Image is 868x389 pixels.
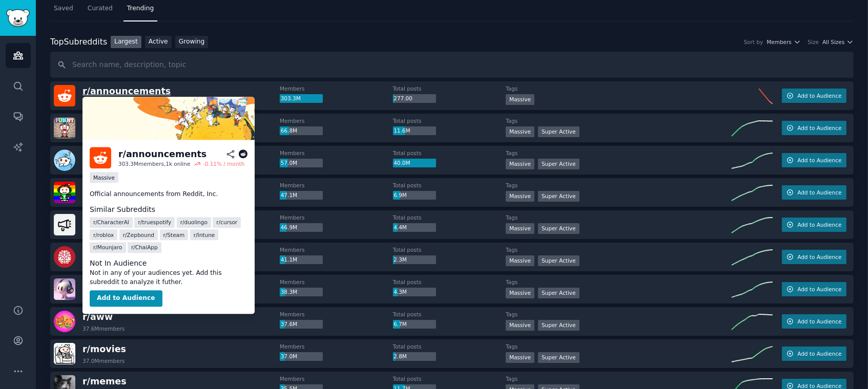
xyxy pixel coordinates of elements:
span: r/ Mounjaro [93,244,122,251]
div: r/ announcements [118,148,206,161]
div: Super Active [538,352,580,363]
span: r/ ChaiApp [131,244,158,251]
div: 2.3M [393,255,436,265]
span: r/ Steam [163,231,185,239]
div: Massive [90,172,118,183]
dt: Tags [506,278,732,286]
dt: Total posts [393,149,506,157]
dt: Not In Audience [90,258,247,269]
span: Trending [127,4,154,13]
a: Saved [50,1,77,21]
img: GummySearch logo [6,9,30,27]
dt: Tags [506,311,732,318]
p: Official announcements from Reddit, Inc. [90,190,247,199]
div: 303.3M [280,94,323,103]
div: 47.1M [280,191,323,200]
a: Growing [175,36,209,49]
div: 38.3M [280,288,323,297]
span: Add to Audience [797,189,841,196]
img: funny [54,117,75,139]
div: 40.0M [393,159,436,168]
span: Add to Audience [797,350,841,357]
dt: Tags [506,149,732,157]
button: Add to Audience [782,282,846,296]
div: 46.9M [280,223,323,232]
div: Super Active [538,126,580,137]
dt: Members [280,246,393,253]
button: Add to Audience [782,250,846,264]
div: Super Active [538,223,580,234]
dt: Members [280,117,393,124]
span: r/ truespotify [138,219,171,226]
div: 4.3M [393,288,436,297]
div: 2.8M [393,352,436,361]
dt: Total posts [393,375,506,382]
div: Sort by [744,38,763,46]
button: Add to Audience [782,89,846,103]
dt: Total posts [393,85,506,92]
img: worldnews [54,214,75,235]
div: Massive [506,255,534,266]
div: Massive [506,94,534,105]
dt: Total posts [393,278,506,286]
a: Active [145,36,172,49]
span: All Sizes [822,38,844,46]
span: r/ Intune [194,231,215,239]
button: Add to Audience [782,347,846,361]
dt: Tags [506,246,732,253]
span: r/ movies [82,344,126,354]
div: 277.00 [393,94,436,103]
dt: Tags [506,214,732,221]
button: Add to Audience [782,218,846,232]
div: Massive [506,288,534,298]
img: announcements [54,85,75,106]
div: Super Active [538,288,580,298]
dt: Members [280,278,393,286]
div: 41.1M [280,255,323,265]
div: 6.9M [393,191,436,200]
span: r/ Zepbound [123,231,154,239]
dt: Members [280,149,393,157]
div: Massive [506,352,534,363]
dt: Members [280,375,393,382]
dt: Tags [506,343,732,350]
div: 37.0M members [82,357,125,364]
dt: Total posts [393,311,506,318]
span: r/ roblox [93,231,114,239]
div: 303.3M members, 1k online [118,161,190,168]
span: Add to Audience [797,286,841,293]
dt: Tags [506,182,732,189]
button: Add to Audience [782,153,846,167]
span: Add to Audience [797,92,841,99]
span: Add to Audience [797,124,841,132]
span: r/ announcements [82,86,171,96]
button: Members [767,38,800,46]
span: Members [767,38,792,46]
span: Curated [88,4,113,13]
button: Add to Audience [782,185,846,200]
dt: Total posts [393,246,506,253]
span: r/ duolingo [180,219,208,226]
dt: Members [280,343,393,350]
div: Top Subreddits [50,36,107,49]
a: Trending [123,1,157,21]
span: r/ memes [82,376,127,386]
span: Add to Audience [797,157,841,164]
img: aww [54,311,75,332]
img: todayilearned [54,246,75,268]
span: Add to Audience [797,253,841,261]
div: -0.11 % / month [203,161,244,168]
a: Curated [84,1,116,21]
dt: Total posts [393,182,506,189]
dt: Members [280,85,393,92]
dt: Total posts [393,214,506,221]
img: movies [54,343,75,364]
img: gaming [54,182,75,203]
span: Add to Audience [797,318,841,325]
span: Add to Audience [797,221,841,228]
div: 11.6M [393,126,436,136]
div: Massive [506,320,534,331]
dt: Tags [506,85,732,92]
img: Announcements [82,97,255,140]
div: Massive [506,191,534,202]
